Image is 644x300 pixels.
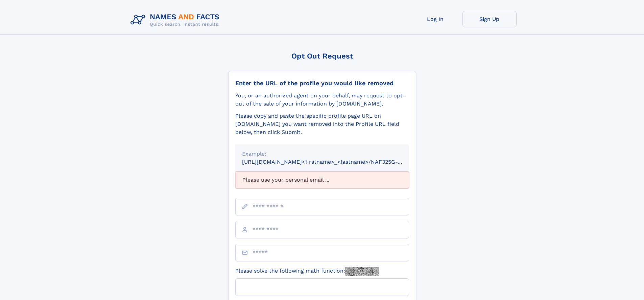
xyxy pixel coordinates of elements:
img: Logo Names and Facts [128,11,225,29]
a: Log In [408,11,462,27]
div: Opt Out Request [228,52,416,60]
div: Enter the URL of the profile you would like removed [235,79,409,87]
div: You, or an authorized agent on your behalf, may request to opt-out of the sale of your informatio... [235,92,409,108]
div: Please copy and paste the specific profile page URL on [DOMAIN_NAME] you want removed into the Pr... [235,112,409,136]
div: Please use your personal email ... [235,171,409,188]
label: Please solve the following math function: [235,267,379,276]
small: [URL][DOMAIN_NAME]<firstname>_<lastname>/NAF325G-xxxxxxxx [242,159,422,165]
a: Sign Up [462,11,517,27]
div: Example: [242,150,402,158]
